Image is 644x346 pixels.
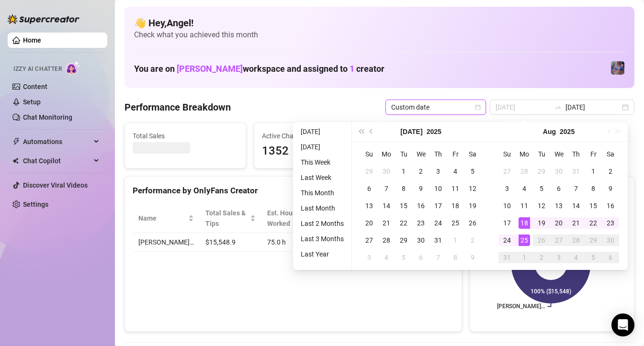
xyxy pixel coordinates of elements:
td: 2025-07-15 [395,197,412,214]
td: 2025-08-16 [602,197,619,214]
div: 2 [605,166,616,177]
div: 2 [536,252,547,263]
td: 2025-07-05 [464,163,481,180]
div: 9 [415,183,427,194]
span: Custom date [391,100,480,114]
button: Choose a year [427,122,441,141]
td: 2025-08-08 [447,249,464,266]
div: 25 [519,234,530,246]
td: 2025-08-02 [464,232,481,249]
td: 2025-07-30 [550,163,567,180]
th: Th [429,145,447,163]
img: AI Chatter [66,61,80,75]
li: Last Year [297,248,348,260]
div: 4 [381,252,392,263]
td: 2025-08-23 [602,214,619,232]
th: Tu [395,145,412,163]
td: 2025-08-15 [585,197,602,214]
td: 2025-07-24 [429,214,447,232]
a: Content [23,83,47,90]
li: [DATE] [297,126,348,137]
td: 2025-07-22 [395,214,412,232]
td: 2025-08-07 [567,180,585,197]
div: 8 [450,252,461,263]
div: 21 [570,217,582,229]
td: 2025-08-10 [498,197,516,214]
div: 24 [501,234,513,246]
th: Th [567,145,585,163]
a: Chat Monitoring [23,113,72,121]
td: 2025-08-09 [602,180,619,197]
td: 2025-08-25 [516,232,533,249]
h4: 👋 Hey, Angel ! [134,16,625,30]
th: Fr [447,145,464,163]
td: 2025-09-04 [567,249,585,266]
td: 2025-09-06 [602,249,619,266]
div: 4 [570,252,582,263]
td: 2025-08-29 [585,232,602,249]
td: 2025-07-29 [395,232,412,249]
td: 2025-07-27 [498,163,516,180]
div: 5 [467,166,478,177]
div: 5 [398,252,409,263]
li: Last Month [297,202,348,214]
div: 17 [501,217,513,229]
h4: Performance Breakdown [124,100,231,114]
td: 2025-08-01 [447,232,464,249]
input: Start date [496,102,550,112]
div: 25 [450,217,461,229]
div: 3 [363,252,375,263]
div: 2 [415,166,427,177]
span: [PERSON_NAME] [177,64,243,74]
td: 2025-07-08 [395,180,412,197]
span: Check what you achieved this month [134,30,625,40]
li: Last 2 Months [297,218,348,229]
div: 28 [381,234,392,246]
button: Choose a year [560,122,575,141]
div: 10 [432,183,444,194]
div: 20 [363,217,375,229]
div: 21 [381,217,392,229]
div: 3 [501,183,513,194]
a: Setup [23,98,41,106]
td: 2025-06-29 [361,163,378,180]
div: 7 [432,252,444,263]
img: logo-BBDzfeDw.svg [8,14,79,24]
div: 6 [605,252,616,263]
div: 1 [519,252,530,263]
div: 8 [588,183,599,194]
div: 11 [519,200,530,212]
div: 1 [588,166,599,177]
button: Choose a month [543,122,556,141]
span: Total Sales [133,131,238,141]
td: 2025-09-05 [585,249,602,266]
span: Active Chats [262,131,367,141]
td: 2025-08-06 [550,180,567,197]
div: 18 [519,217,530,229]
td: 2025-07-26 [464,214,481,232]
text: [PERSON_NAME]… [497,303,544,310]
div: 28 [519,166,530,177]
div: Est. Hours Worked [267,208,310,229]
td: 2025-09-03 [550,249,567,266]
div: 30 [553,166,565,177]
div: 30 [415,234,427,246]
td: 2025-07-03 [429,163,447,180]
div: 17 [432,200,444,212]
a: Home [23,36,41,44]
td: 2025-07-20 [361,214,378,232]
div: 4 [450,166,461,177]
div: 31 [570,166,582,177]
button: Last year (Control + left) [356,122,366,141]
th: Sa [602,145,619,163]
div: 31 [432,234,444,246]
button: Choose a month [400,122,422,141]
img: Jaylie [611,61,624,75]
div: 4 [519,183,530,194]
td: 2025-08-06 [412,249,429,266]
div: 7 [381,183,392,194]
div: 3 [432,166,444,177]
td: 2025-07-27 [361,232,378,249]
td: 2025-07-19 [464,197,481,214]
div: 6 [363,183,375,194]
